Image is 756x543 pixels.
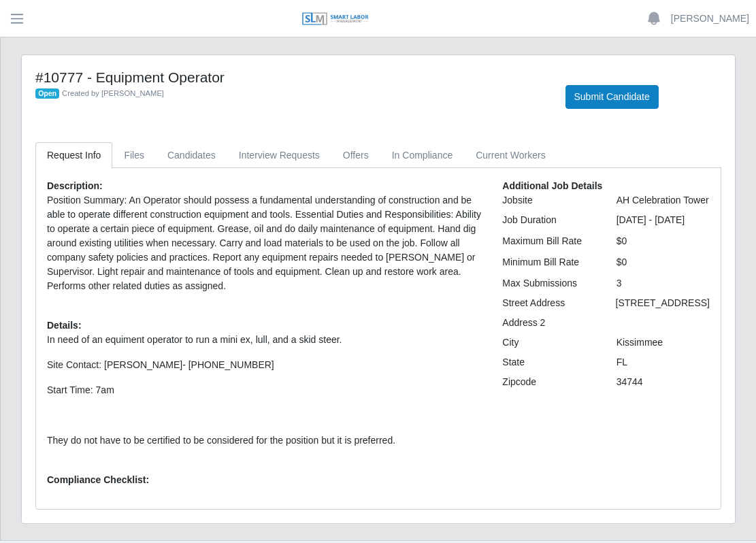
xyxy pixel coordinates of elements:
div: Jobsite [492,193,606,208]
div: City [492,335,606,350]
div: [STREET_ADDRESS] [606,296,720,310]
div: Job Duration [492,213,606,227]
p: They do not have to be certified to be considered for the position but it is preferred. [47,433,482,448]
div: 34744 [606,375,720,389]
a: [PERSON_NAME] [671,12,749,26]
a: Candidates [156,142,227,169]
div: FL [606,355,720,369]
p: Position Summary: An Operator should possess a fundamental understanding of construction and be a... [47,193,482,293]
div: $0 [606,255,720,269]
a: Interview Requests [227,142,331,169]
a: In Compliance [380,142,465,169]
b: Details: [47,320,82,331]
img: SLM Logo [301,12,369,27]
div: State [492,355,606,369]
b: Additional Job Details [502,180,602,191]
b: Compliance Checklist: [47,474,149,485]
div: 3 [606,276,720,291]
div: Maximum Bill Rate [492,234,606,248]
div: Minimum Bill Rate [492,255,606,269]
div: Address 2 [492,316,606,330]
div: AH Celebration Tower [606,193,720,208]
b: Description: [47,180,103,191]
button: Submit Candidate [565,85,659,109]
p: In need of an equiment operator to run a mini ex, lull, and a skid steer. [47,333,482,347]
div: Street Address [492,296,605,310]
a: Current Workers [464,142,557,169]
h4: #10777 - Equipment Operator [35,69,545,86]
a: Offers [331,142,380,169]
span: Open [35,88,59,99]
div: Zipcode [492,375,606,389]
p: Site Contact: [PERSON_NAME]- [PHONE_NUMBER] [47,358,482,372]
div: Max Submissions [492,276,606,291]
a: Request Info [35,142,112,169]
div: [DATE] - [DATE] [606,213,720,227]
span: Created by [PERSON_NAME] [62,89,164,97]
div: $0 [606,234,720,248]
a: Files [112,142,156,169]
div: Kissimmee [606,335,720,350]
p: Start Time: 7am [47,383,482,397]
